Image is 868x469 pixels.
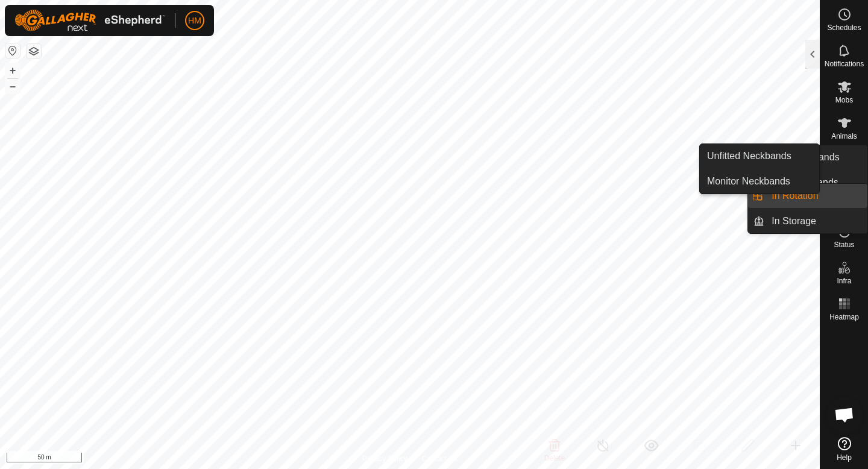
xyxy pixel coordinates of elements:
[5,43,20,58] button: Reset Map
[362,453,407,464] a: Privacy Policy
[764,209,867,233] a: In Storage
[188,14,201,27] span: HM
[837,454,852,461] span: Help
[707,149,791,163] span: Unfitted Neckbands
[837,277,851,285] span: Infra
[422,453,458,464] a: Contact Us
[700,169,819,194] a: Monitor Neckbands
[748,184,867,208] li: In Rotation
[831,133,857,140] span: Animals
[14,10,165,31] img: Gallagher Logo
[707,174,790,189] span: Monitor Neckbands
[27,44,41,58] button: Map Layers
[748,209,867,233] li: In Storage
[826,397,863,433] div: Open chat
[835,96,853,104] span: Mobs
[834,241,854,248] span: Status
[700,144,819,168] a: Unfitted Neckbands
[820,432,868,466] a: Help
[5,79,20,93] button: –
[827,24,861,31] span: Schedules
[829,313,859,321] span: Heatmap
[772,214,816,228] span: In Storage
[825,60,864,68] span: Notifications
[5,63,20,78] button: +
[764,184,867,208] a: In Rotation
[772,189,818,203] span: In Rotation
